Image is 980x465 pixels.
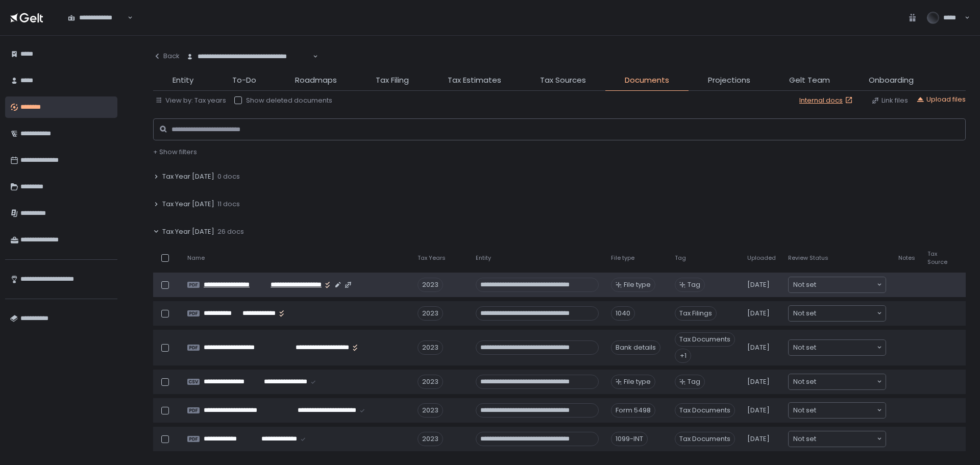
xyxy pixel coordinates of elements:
[162,200,214,209] span: Tax Year [DATE]
[611,403,655,418] div: Form 5498
[747,406,770,415] span: [DATE]
[418,403,443,418] div: 2023
[675,306,717,321] span: Tax Filings
[153,148,197,157] button: + Show filters
[611,254,634,262] span: File type
[747,254,776,262] span: Uploaded
[217,172,240,181] span: 0 docs
[789,374,886,389] div: Search for option
[61,7,133,29] div: Search for option
[747,434,770,444] span: [DATE]
[675,349,691,363] span: +1
[793,280,816,290] span: Not set
[688,377,700,386] span: Tag
[162,172,214,181] span: Tax Year [DATE]
[793,342,816,353] span: Not set
[747,280,770,289] span: [DATE]
[816,280,876,290] input: Search for option
[162,227,214,236] span: Tax Year [DATE]
[295,75,337,86] span: Roadmaps
[793,308,816,319] span: Not set
[747,377,770,386] span: [DATE]
[217,227,244,236] span: 26 docs
[793,434,816,444] span: Not set
[916,95,966,104] button: Upload files
[816,342,876,353] input: Search for option
[180,46,318,67] div: Search for option
[540,75,586,86] span: Tax Sources
[816,308,876,319] input: Search for option
[418,375,443,389] div: 2023
[871,96,908,105] button: Link files
[789,340,886,355] div: Search for option
[747,343,770,352] span: [DATE]
[789,431,886,447] div: Search for option
[688,280,700,289] span: Tag
[898,254,915,262] span: Notes
[789,277,886,292] div: Search for option
[153,147,197,157] span: + Show filters
[793,377,816,387] span: Not set
[418,432,443,446] div: 2023
[418,254,446,262] span: Tax Years
[675,403,735,418] span: Tax Documents
[675,332,735,347] span: Tax Documents
[675,254,686,262] span: Tag
[476,254,491,262] span: Entity
[747,309,770,318] span: [DATE]
[187,254,205,262] span: Name
[624,280,651,289] span: File type
[816,377,876,387] input: Search for option
[869,75,914,86] span: Onboarding
[816,405,876,415] input: Search for option
[418,340,443,355] div: 2023
[173,75,193,86] span: Entity
[799,96,855,105] a: Internal docs
[793,405,816,415] span: Not set
[611,432,648,446] div: 1099-INT
[311,52,312,62] input: Search for option
[675,432,735,446] span: Tax Documents
[816,434,876,444] input: Search for option
[624,377,651,386] span: File type
[789,75,830,86] span: Gelt Team
[625,75,669,86] span: Documents
[418,278,443,292] div: 2023
[153,52,180,61] div: Back
[448,75,501,86] span: Tax Estimates
[788,254,828,262] span: Review Status
[232,75,256,86] span: To-Do
[611,306,635,321] div: 1040
[418,306,443,321] div: 2023
[155,96,226,105] button: View by: Tax years
[927,250,947,265] span: Tax Source
[708,75,750,86] span: Projections
[789,306,886,321] div: Search for option
[611,340,660,355] div: Bank details
[153,46,180,66] button: Back
[789,403,886,418] div: Search for option
[376,75,409,86] span: Tax Filing
[217,200,240,209] span: 11 docs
